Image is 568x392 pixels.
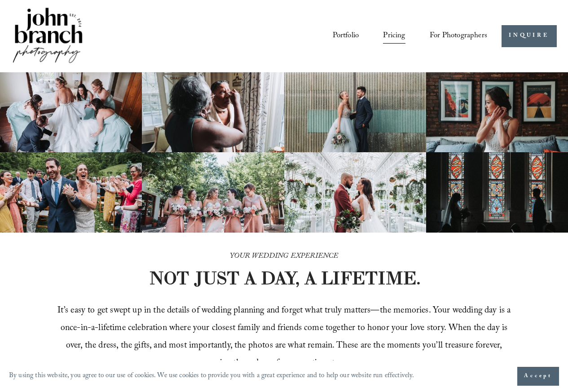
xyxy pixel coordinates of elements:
span: Accept [524,372,552,381]
a: Pricing [383,28,405,44]
img: A bride and four bridesmaids in pink dresses, holding bouquets with pink and white flowers, smili... [142,152,284,233]
span: For Photographers [430,29,487,44]
img: A bride and groom standing together, laughing, with the bride holding a bouquet in front of a cor... [284,72,426,153]
span: It’s easy to get swept up in the details of wedding planning and forget what truly matters—the me... [57,304,513,372]
a: folder dropdown [430,28,487,44]
img: Silhouettes of a bride and groom facing each other in a church, with colorful stained glass windo... [426,152,568,233]
img: John Branch IV Photography [11,6,84,66]
p: By using this website, you agree to our use of cookies. We use cookies to provide you with a grea... [9,370,414,383]
em: YOUR WEDDING EXPERIENCE [230,250,339,263]
img: Bride adjusting earring in front of framed posters on a brick wall. [426,72,568,153]
img: Bride and groom standing in an elegant greenhouse with chandeliers and lush greenery. [284,152,426,233]
strong: NOT JUST A DAY, A LIFETIME. [149,267,421,289]
img: Woman applying makeup to another woman near a window with floral curtains and autumn flowers. [142,72,284,153]
a: Portfolio [333,28,359,44]
a: INQUIRE [502,25,557,47]
button: Accept [517,367,559,386]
